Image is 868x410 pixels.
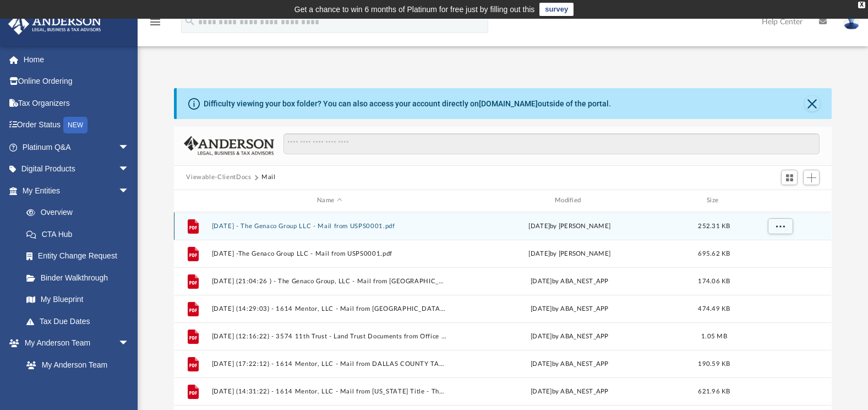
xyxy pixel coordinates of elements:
a: Order StatusNEW [8,114,146,137]
button: [DATE] (12:16:22) - 3574 11th Trust - Land Trust Documents from Office of the Chief Financial Off... [212,333,447,340]
button: [DATE] (21:04:26 ) - The Genaco Group, LLC - Mail from [GEOGRAPHIC_DATA]pdf [212,278,447,285]
div: Modified [452,196,687,206]
button: More options [768,218,793,234]
button: Add [803,170,820,185]
span: arrow_drop_down [118,180,140,202]
div: id [179,196,206,206]
span: 1.05 MB [701,333,727,339]
button: Viewable-ClientDocs [186,172,251,182]
a: Tax Organizers [8,92,146,114]
div: [DATE] by ABA_NEST_APP [452,276,687,286]
a: [DOMAIN_NAME] [479,99,538,108]
div: [DATE] by ABA_NEST_APP [452,304,687,314]
span: arrow_drop_down [118,136,140,159]
a: survey [539,3,574,16]
a: menu [149,21,162,29]
div: NEW [63,117,88,133]
button: [DATE] - The Genaco Group LLC - Mail from USPS0001.pdf [212,223,447,230]
span: arrow_drop_down [118,158,140,181]
a: Tax Due Dates [15,310,146,332]
span: 252.31 KB [698,223,730,229]
div: [DATE] by [PERSON_NAME] [452,221,687,231]
div: [DATE] by ABA_NEST_APP [452,331,687,341]
span: 174.06 KB [698,278,730,284]
button: [DATE] (17:22:12) - 1614 Mentor, LLC - Mail from DALLAS COUNTY TAX OFFICE.pdf [212,360,447,368]
span: 621.96 KB [698,388,730,394]
a: Entity Change Request [15,245,146,267]
button: [DATE] (14:31:22) - 1614 Mentor, LLC - Mail from [US_STATE] Title - The [PERSON_NAME] Firm.pdf [212,388,447,395]
input: Search files and folders [283,133,820,154]
a: Digital Productsarrow_drop_down [8,158,146,180]
div: [DATE] by [PERSON_NAME] [452,249,687,258]
a: Home [8,48,146,71]
div: [DATE] by ABA_NEST_APP [452,386,687,396]
a: My Blueprint [15,289,140,311]
i: menu [149,15,162,29]
i: search [184,15,196,27]
a: My Anderson Teamarrow_drop_down [8,332,140,354]
button: [DATE] -The Genaco Group LLC - Mail from USPS0001.pdf [212,250,447,257]
button: [DATE] (14:29:03) - 1614 Mentor, LLC - Mail from [GEOGRAPHIC_DATA]pdf [212,305,447,312]
span: 474.49 KB [698,305,730,311]
img: Anderson Advisors Platinum Portal [5,13,105,35]
a: My Anderson Team [15,354,135,376]
button: Mail [261,172,276,182]
span: arrow_drop_down [118,332,140,355]
div: Get a chance to win 6 months of Platinum for free just by filling out this [294,3,535,16]
img: User Pic [843,14,860,30]
a: CTA Hub [15,223,146,245]
div: close [858,2,865,8]
a: Overview [15,202,146,224]
span: 695.62 KB [698,250,730,256]
div: Size [692,196,736,206]
span: 190.59 KB [698,360,730,366]
a: Platinum Q&Aarrow_drop_down [8,136,146,158]
a: Binder Walkthrough [15,267,146,289]
div: Difficulty viewing your box folder? You can also access your account directly on outside of the p... [204,98,611,110]
a: Online Ordering [8,71,146,93]
div: id [741,196,818,206]
a: My Entitiesarrow_drop_down [8,180,146,202]
div: Name [211,196,447,206]
div: [DATE] by ABA_NEST_APP [452,359,687,369]
button: Switch to Grid View [781,170,798,185]
button: Close [805,96,820,111]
